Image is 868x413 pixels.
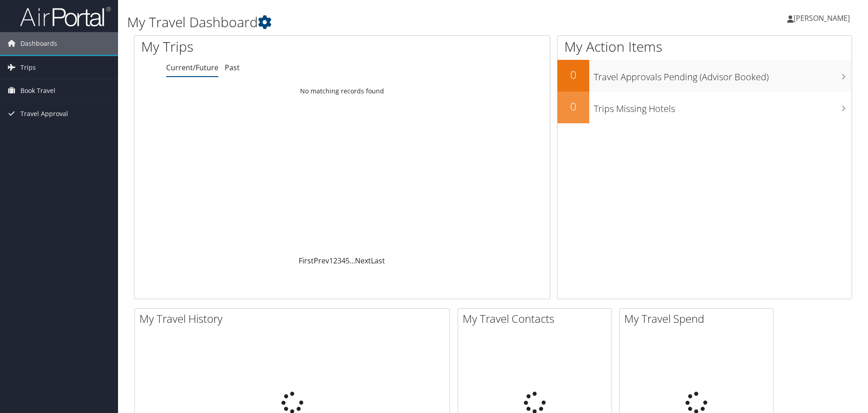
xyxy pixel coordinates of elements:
a: 2 [333,256,337,266]
h2: 0 [557,99,589,114]
span: Book Travel [20,79,55,102]
h2: My Travel History [139,311,449,326]
h3: Travel Approvals Pending (Advisor Booked) [594,66,852,83]
a: Past [225,63,240,73]
span: Travel Approval [20,102,68,125]
a: 0Travel Approvals Pending (Advisor Booked) [557,60,852,92]
h2: My Travel Spend [624,311,773,326]
span: … [350,256,355,266]
a: 0Trips Missing Hotels [557,92,852,123]
a: Current/Future [166,63,218,73]
td: No matching records found [134,83,550,99]
h1: My Travel Dashboard [127,13,615,32]
h1: My Action Items [557,37,852,56]
a: Prev [314,256,329,266]
a: 1 [329,256,333,266]
h2: My Travel Contacts [463,311,612,326]
h2: 0 [557,67,589,83]
a: 5 [345,256,350,266]
h1: My Trips [141,37,370,56]
a: 3 [337,256,341,266]
a: [PERSON_NAME] [787,5,859,32]
a: Last [371,256,385,266]
span: [PERSON_NAME] [794,13,850,23]
a: Next [355,256,371,266]
img: airportal-logo.png [20,6,111,27]
a: First [299,256,314,266]
h3: Trips Missing Hotels [594,98,852,115]
span: Trips [20,56,36,79]
span: Dashboards [20,32,57,55]
a: 4 [341,256,345,266]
